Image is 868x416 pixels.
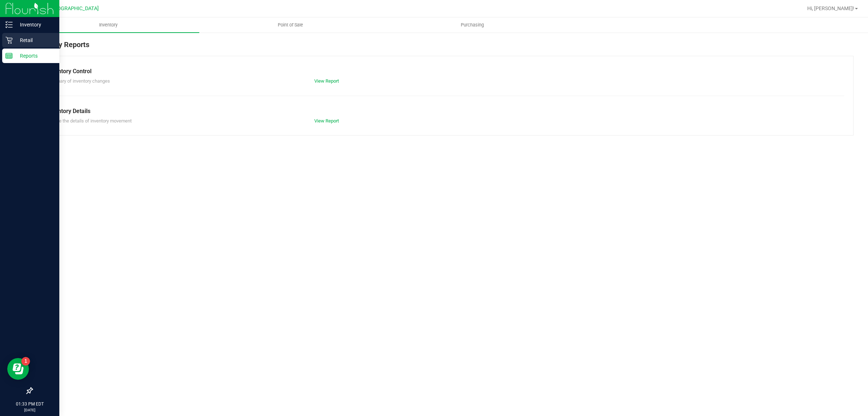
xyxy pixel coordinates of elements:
[3,401,56,407] p: 01:33 PM EDT
[32,39,854,56] div: Inventory Reports
[47,67,839,76] div: Inventory Control
[89,22,127,28] span: Inventory
[47,78,110,84] span: Summary of inventory changes
[17,17,199,33] a: Inventory
[49,5,99,12] span: [GEOGRAPHIC_DATA]
[47,107,839,116] div: Inventory Details
[7,358,29,380] iframe: Resource center
[21,357,30,366] iframe: Resource center unread badge
[268,22,313,28] span: Point of Sale
[314,118,339,124] a: View Report
[13,20,56,29] p: Inventory
[381,17,563,33] a: Purchasing
[199,17,381,33] a: Point of Sale
[13,51,56,60] p: Reports
[5,37,13,44] inline-svg: Retail
[3,407,56,413] p: [DATE]
[5,52,13,59] inline-svg: Reports
[314,78,339,84] a: View Report
[5,21,13,28] inline-svg: Inventory
[13,36,56,45] p: Retail
[47,118,132,124] span: Explore the details of inventory movement
[451,22,494,28] span: Purchasing
[807,5,854,11] span: Hi, [PERSON_NAME]!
